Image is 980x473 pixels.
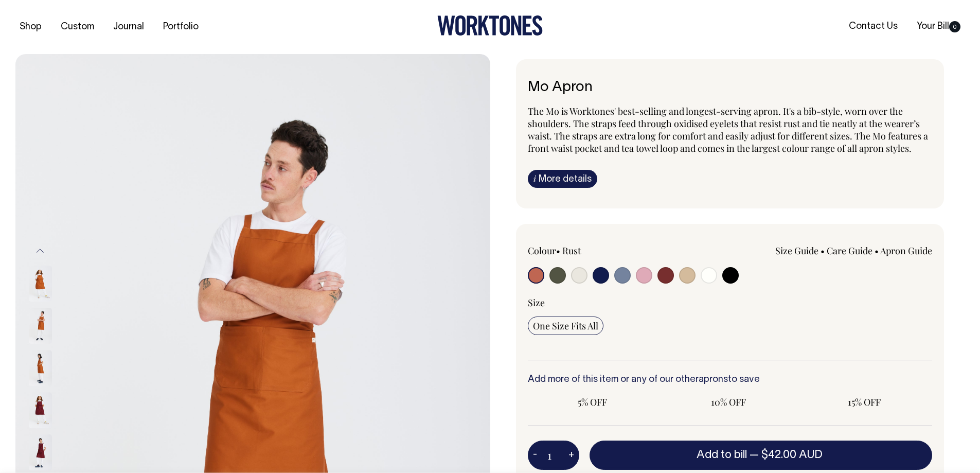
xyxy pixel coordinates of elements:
[528,244,690,257] div: Colour
[29,392,52,428] img: burgundy
[29,434,52,470] img: burgundy
[750,450,825,460] span: —
[775,244,818,257] a: Size Guide
[29,308,52,344] img: rust
[669,396,788,408] span: 10% OFF
[556,244,560,257] span: •
[533,320,598,332] span: One Size Fits All
[528,317,603,335] input: One Size Fits All
[528,445,542,466] button: -
[699,375,728,384] a: aprons
[29,350,52,386] img: rust
[528,105,928,154] span: The Mo is Worktones' best-selling and longest-serving apron. It's a bib-style, worn over the shou...
[159,19,203,36] a: Portfolio
[875,244,879,257] span: •
[949,21,960,32] span: 0
[805,396,924,408] span: 15% OFF
[563,445,579,466] button: +
[528,80,933,96] h1: Mo Apron
[562,244,581,257] label: Rust
[32,239,48,262] button: Previous
[845,18,902,35] a: Contact Us
[533,396,652,408] span: 5% OFF
[528,296,933,309] div: Size
[799,393,929,411] input: 15% OFF
[533,173,536,184] span: i
[827,244,872,257] a: Care Guide
[821,244,825,257] span: •
[664,393,793,411] input: 10% OFF
[528,170,597,188] a: iMore details
[15,19,46,36] a: Shop
[528,375,933,385] h6: Add more of this item or any of our other to save
[697,450,747,460] span: Add to bill
[880,244,932,257] a: Apron Guide
[109,19,148,36] a: Journal
[29,266,52,302] img: rust
[590,441,933,469] button: Add to bill —$42.00 AUD
[761,450,823,460] span: $42.00 AUD
[913,18,965,35] a: Your Bill0
[57,19,98,36] a: Custom
[528,393,657,411] input: 5% OFF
